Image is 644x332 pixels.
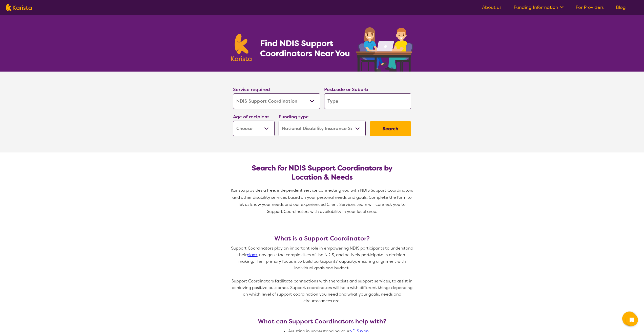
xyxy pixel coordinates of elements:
[237,164,407,182] h2: Search for NDIS Support Coordinators by Location & Needs
[231,34,252,61] img: Karista logo
[258,318,386,325] h3: What can Support Coordinators help with?
[247,252,257,257] a: plans
[233,86,270,93] label: Service required
[616,4,626,10] a: Blog
[324,86,368,93] label: Postcode or Suburb
[233,114,269,120] label: Age of recipient
[622,312,636,326] button: Channel Menu
[231,278,413,304] p: Support Coordinators facilitate connections with therapists and support services, to assist in ac...
[260,38,354,58] h1: Find NDIS Support Coordinators Near You
[279,114,309,120] label: Funding type
[231,245,413,271] p: Support Coordinators play an important role in empowering NDIS participants to understand their ,...
[576,4,604,10] a: For Providers
[231,235,413,242] h3: What is a Support Coordinator?
[514,4,564,10] a: Funding Information
[231,188,414,214] span: Karista provides a free, independent service connecting you with NDIS Support Coordinators and ot...
[6,4,32,11] img: Karista logo
[482,4,502,10] a: About us
[356,27,413,72] img: support-coordination
[370,121,411,136] button: Search
[324,93,411,109] input: Type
